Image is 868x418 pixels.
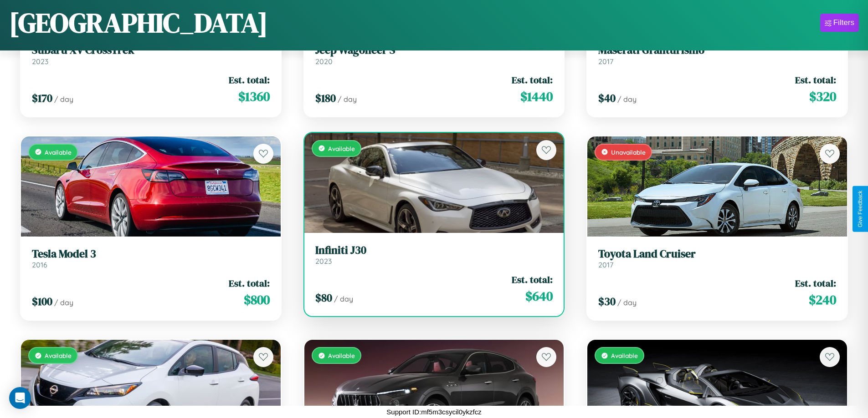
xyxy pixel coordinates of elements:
span: $ 800 [244,291,270,309]
span: / day [334,294,353,303]
span: / day [617,95,637,104]
a: Tesla Model 32016 [32,247,270,270]
span: $ 240 [809,291,836,309]
span: $ 40 [598,91,616,106]
span: / day [338,95,357,104]
span: 2020 [315,57,333,66]
span: Available [45,148,72,156]
span: $ 180 [315,91,336,106]
h3: Infiniti J30 [315,244,553,257]
span: Available [611,352,638,359]
span: 2016 [32,260,47,269]
a: Jeep Wagoneer S2020 [315,44,553,66]
span: / day [54,298,73,307]
h3: Subaru XV CrossTrek [32,44,270,57]
span: Available [45,352,72,359]
button: Filters [820,14,859,32]
span: Est. total: [229,277,270,290]
h3: Tesla Model 3 [32,247,270,261]
div: Give Feedback [857,191,863,227]
span: Unavailable [611,148,646,156]
a: Subaru XV CrossTrek2023 [32,44,270,66]
h3: Toyota Land Cruiser [598,247,836,261]
div: Filters [833,18,854,27]
span: 2023 [315,257,332,266]
a: Infiniti J302023 [315,244,553,266]
p: Support ID: mf5m3csycil0ykzfcz [386,406,481,418]
h3: Maserati Granturismo [598,44,836,57]
span: $ 30 [598,294,616,309]
span: Est. total: [512,273,553,286]
h3: Jeep Wagoneer S [315,44,553,57]
a: Toyota Land Cruiser2017 [598,247,836,270]
span: Est. total: [795,73,836,86]
a: Maserati Granturismo2017 [598,44,836,66]
span: Available [328,145,355,152]
span: $ 320 [809,87,836,106]
span: $ 80 [315,290,332,305]
span: $ 640 [525,287,553,305]
span: / day [617,298,637,307]
span: 2023 [32,57,48,66]
span: $ 170 [32,91,52,106]
span: Est. total: [795,277,836,290]
span: $ 1440 [520,87,553,106]
span: / day [54,95,73,104]
span: Est. total: [512,73,553,86]
span: $ 100 [32,294,52,309]
span: 2017 [598,57,613,66]
h1: [GEOGRAPHIC_DATA] [9,4,268,41]
div: Open Intercom Messenger [9,387,31,409]
span: 2017 [598,260,613,269]
span: $ 1360 [238,87,270,106]
span: Est. total: [229,73,270,86]
span: Available [328,352,355,359]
